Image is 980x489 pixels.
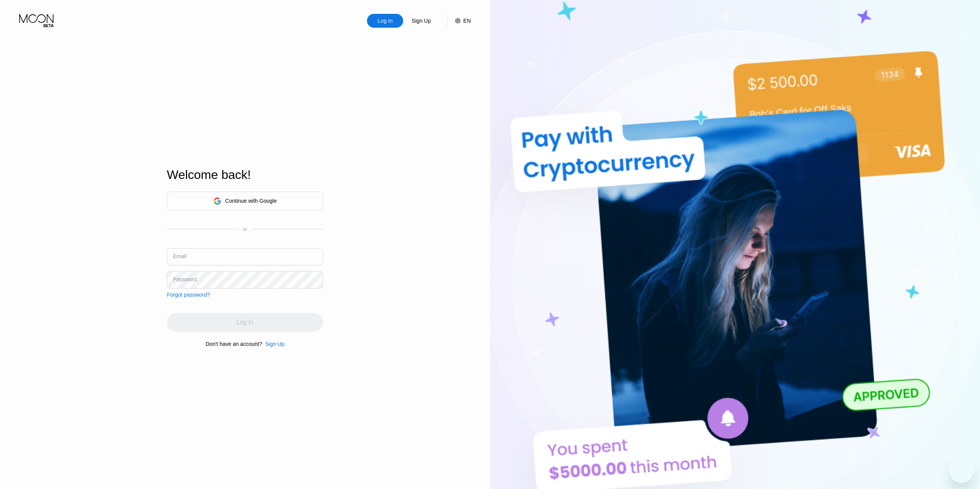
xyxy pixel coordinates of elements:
div: or [243,227,247,232]
div: Log In [377,17,394,25]
div: Sign Up [411,17,432,25]
div: Don't have an account? [206,341,262,347]
div: Continue with Google [167,192,323,210]
div: Continue with Google [225,198,277,204]
div: Password [173,276,196,282]
div: Sign Up [262,341,285,347]
div: EN [447,14,471,28]
iframe: Кнопка запуска окна обмена сообщениями [949,458,974,483]
div: Email [173,253,186,259]
div: Welcome back! [167,168,323,182]
div: Forgot password? [167,292,210,298]
div: Log In [367,14,403,28]
div: Sign Up [403,14,439,28]
div: EN [463,18,471,24]
div: Sign Up [265,341,285,347]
